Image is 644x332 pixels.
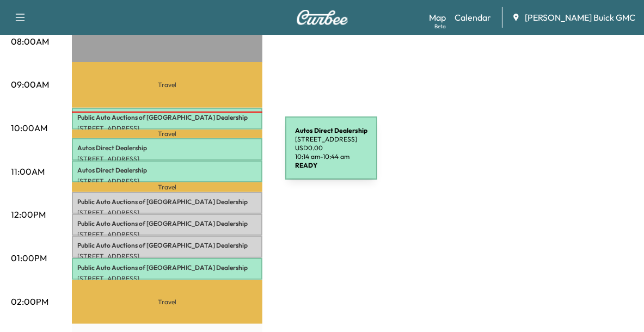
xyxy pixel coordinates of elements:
[11,121,47,134] p: 10:00AM
[77,230,257,239] p: [STREET_ADDRESS]
[77,166,257,175] p: Autos Direct Dealership
[77,124,257,133] p: [STREET_ADDRESS]
[455,11,491,24] a: Calendar
[77,219,257,228] p: Public Auto Auctions of [GEOGRAPHIC_DATA] Dealership
[72,182,262,192] p: Travel
[11,208,46,221] p: 12:00PM
[72,280,262,324] p: Travel
[77,252,257,261] p: [STREET_ADDRESS]
[11,251,47,265] p: 01:00PM
[296,10,348,25] img: Curbee Logo
[11,295,48,308] p: 02:00PM
[77,144,257,152] p: Autos Direct Dealership
[11,165,45,178] p: 11:00AM
[77,241,257,250] p: Public Auto Auctions of [GEOGRAPHIC_DATA] Dealership
[11,78,49,91] p: 09:00AM
[429,11,446,24] a: MapBeta
[77,208,257,217] p: [STREET_ADDRESS]
[77,274,257,283] p: [STREET_ADDRESS]
[525,11,635,24] span: [PERSON_NAME] Buick GMC
[77,198,257,206] p: Public Auto Auctions of [GEOGRAPHIC_DATA] Dealership
[77,263,257,272] p: Public Auto Auctions of [GEOGRAPHIC_DATA] Dealership
[72,62,262,107] p: Travel
[434,22,446,30] div: Beta
[11,35,49,48] p: 08:00AM
[72,130,262,138] p: Travel
[77,177,257,186] p: [STREET_ADDRESS]
[77,155,257,163] p: [STREET_ADDRESS]
[77,113,257,122] p: Public Auto Auctions of [GEOGRAPHIC_DATA] Dealership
